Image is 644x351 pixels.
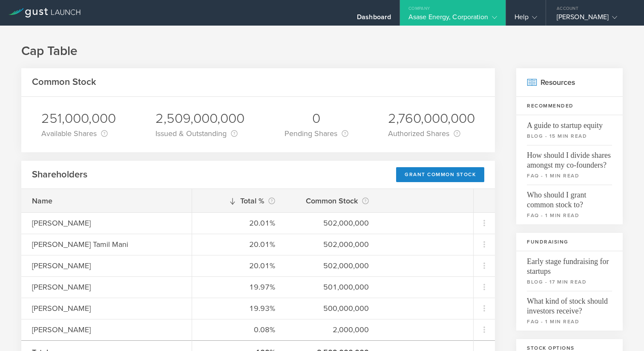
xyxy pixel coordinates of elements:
[527,212,612,219] small: faq - 1 min read
[32,324,181,335] div: [PERSON_NAME]
[557,13,629,26] div: [PERSON_NAME]
[203,324,275,335] div: 0.08%
[203,281,275,293] div: 19.97%
[516,185,623,224] a: Who should I grant common stock to?faq - 1 min read
[203,303,275,314] div: 19.93%
[155,128,244,139] div: Issued & Outstanding
[32,260,181,271] div: [PERSON_NAME]
[21,43,623,60] h1: Cap Table
[515,13,537,26] div: Help
[32,168,87,181] h2: Shareholders
[285,110,348,128] div: 0
[527,185,612,210] span: Who should I grant common stock to?
[527,251,612,276] span: Early stage fundraising for startups
[32,281,181,293] div: [PERSON_NAME]
[296,239,369,250] div: 502,000,000
[388,110,475,128] div: 2,760,000,000
[516,251,623,291] a: Early stage fundraising for startupsblog - 17 min read
[396,167,484,182] div: Grant Common Stock
[527,115,612,131] span: A guide to startup equity
[516,115,623,145] a: A guide to startup equityblog - 15 min read
[203,218,275,229] div: 20.01%
[296,195,369,207] div: Common Stock
[203,195,275,207] div: Total %
[32,76,96,88] h2: Common Stock
[527,291,612,316] span: What kind of stock should investors receive?
[296,324,369,335] div: 2,000,000
[41,128,116,139] div: Available Shares
[155,110,244,128] div: 2,509,000,000
[516,97,623,115] h3: Recommended
[203,260,275,271] div: 20.01%
[527,145,612,170] span: How should I divide shares amongst my co-founders?
[357,13,391,26] div: Dashboard
[296,218,369,229] div: 502,000,000
[296,303,369,314] div: 500,000,000
[408,13,497,26] div: Asase Energy, Corporation
[516,233,623,251] h3: Fundraising
[203,239,275,250] div: 20.01%
[527,172,612,180] small: faq - 1 min read
[516,68,623,97] h2: Resources
[32,195,181,206] div: Name
[32,239,181,250] div: [PERSON_NAME] Tamil Mani
[527,278,612,286] small: blog - 17 min read
[296,281,369,293] div: 501,000,000
[527,318,612,325] small: faq - 1 min read
[388,128,475,139] div: Authorized Shares
[601,310,644,351] iframe: Chat Widget
[41,110,116,128] div: 251,000,000
[32,218,181,229] div: [PERSON_NAME]
[32,303,181,314] div: [PERSON_NAME]
[527,132,612,140] small: blog - 15 min read
[516,145,623,185] a: How should I divide shares amongst my co-founders?faq - 1 min read
[296,260,369,271] div: 502,000,000
[285,128,348,139] div: Pending Shares
[516,291,623,331] a: What kind of stock should investors receive?faq - 1 min read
